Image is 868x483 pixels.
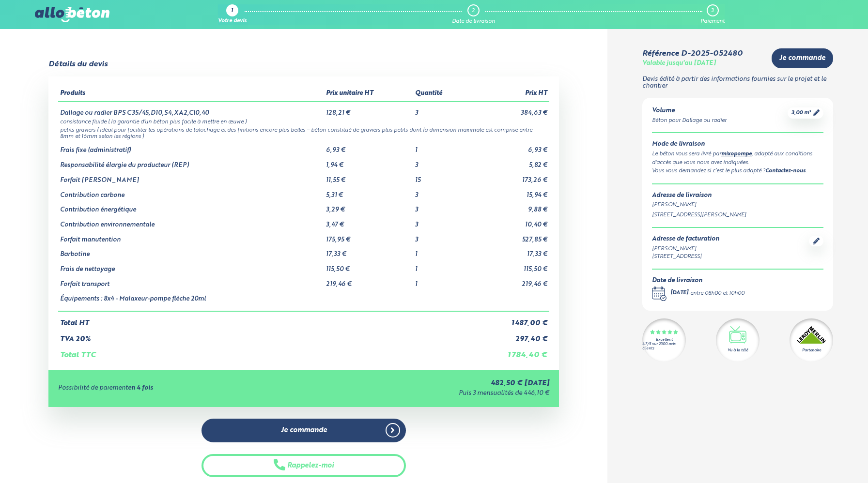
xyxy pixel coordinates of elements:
div: Béton pour Dallage ou radier [652,117,727,125]
td: petits graviers ( idéal pour faciliter les opérations de talochage et des finitions encore plus b... [58,125,549,140]
img: allobéton [35,7,109,22]
span: Je commande [281,426,327,435]
td: 128,21 € [324,102,414,117]
a: 3 Paiement [700,4,725,25]
button: Rappelez-moi [201,454,405,478]
td: Forfait manutention [58,229,324,244]
td: Contribution énergétique [58,199,324,214]
td: 175,95 € [324,229,414,244]
td: TVA 20% [58,328,470,344]
td: 115,50 € [470,258,549,273]
div: Vu à la télé [728,347,748,353]
div: 4.7/5 sur 2300 avis clients [642,342,686,351]
td: Frais de nettoyage [58,258,324,273]
td: 3 [413,102,470,117]
td: 15,94 € [470,184,549,199]
th: Quantité [413,86,470,102]
div: Valable jusqu'au [DATE] [642,60,716,67]
strong: en 4 fois [128,385,153,391]
td: Dallage ou radier BPS C35/45,D10,S4,XA2,Cl0,40 [58,102,324,117]
a: 1 Votre devis [218,4,247,25]
div: Adresse de facturation [652,236,719,243]
td: Contribution carbone [58,184,324,199]
td: 1 [413,258,470,273]
td: 3 [413,229,470,244]
td: 10,40 € [470,214,549,229]
td: 1 [413,273,470,288]
td: Responsabilité élargie du producteur (REP) [58,154,324,169]
td: 11,55 € [324,169,414,184]
td: 3,29 € [324,199,414,214]
div: Vous vous demandez si c’est le plus adapté ? . [652,167,823,176]
div: Partenaire [802,347,821,353]
div: Possibilité de paiement [58,385,310,392]
td: 1,94 € [324,154,414,169]
td: Frais fixe (administratif) [58,139,324,154]
td: Total HT [58,311,470,328]
div: Volume [652,107,727,115]
div: Date de livraison [452,18,495,25]
td: Forfait [PERSON_NAME] [58,169,324,184]
div: 2 [472,8,475,14]
td: 3 [413,184,470,199]
a: Je commande [772,48,833,68]
td: 173,26 € [470,169,549,184]
div: entre 08h00 et 10h00 [690,289,744,298]
div: Excellent [656,338,673,342]
div: [STREET_ADDRESS][PERSON_NAME] [652,211,823,219]
td: 9,88 € [470,199,549,214]
td: 1 487,00 € [470,311,549,328]
a: 2 Date de livraison [452,4,495,25]
a: mixopompe [721,151,752,157]
a: Contactez-nous [765,168,806,174]
div: Mode de livraison [652,141,823,148]
td: 17,33 € [470,243,549,258]
td: 5,31 € [324,184,414,199]
div: 1 [231,8,233,15]
div: Détails du devis [48,60,108,69]
div: Référence D-2025-052480 [642,49,743,58]
td: 1 [413,139,470,154]
div: Le béton vous sera livré par , adapté aux conditions d'accès que vous nous avez indiquées. [652,150,823,167]
td: 3 [413,154,470,169]
td: Barbotine [58,243,324,258]
div: Adresse de livraison [652,192,823,199]
td: Contribution environnementale [58,214,324,229]
td: Forfait transport [58,273,324,288]
div: - [670,289,744,298]
div: 482,50 € [DATE] [310,379,549,388]
a: Je commande [201,419,405,442]
td: 1 [413,243,470,258]
td: 297,40 € [470,328,549,344]
div: Puis 3 mensualités de 446,10 € [310,390,549,397]
div: Date de livraison [652,277,744,285]
td: 6,93 € [324,139,414,154]
div: [PERSON_NAME] [652,245,719,253]
td: 115,50 € [324,258,414,273]
div: Paiement [700,18,725,25]
div: [DATE] [670,289,688,298]
td: 15 [413,169,470,184]
td: 1 784,40 € [470,343,549,360]
p: Devis édité à partir des informations fournies sur le projet et le chantier [642,76,833,90]
div: [STREET_ADDRESS] [652,253,719,261]
iframe: Help widget launcher [782,445,857,472]
td: 3 [413,214,470,229]
div: Votre devis [218,18,247,25]
td: 3,47 € [324,214,414,229]
td: Équipements : 8x4 - Malaxeur-pompe flèche 20ml [58,288,324,311]
td: 3 [413,199,470,214]
div: 3 [711,8,713,14]
td: 5,82 € [470,154,549,169]
td: 384,63 € [470,102,549,117]
th: Produits [58,86,324,102]
td: 6,93 € [470,139,549,154]
th: Prix HT [470,86,549,102]
th: Prix unitaire HT [324,86,414,102]
td: 17,33 € [324,243,414,258]
td: 219,46 € [324,273,414,288]
div: [PERSON_NAME] [652,201,823,209]
span: Je commande [779,54,825,62]
td: Total TTC [58,343,470,360]
td: consistance fluide ( la garantie d’un béton plus facile à mettre en œuvre ) [58,117,549,125]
